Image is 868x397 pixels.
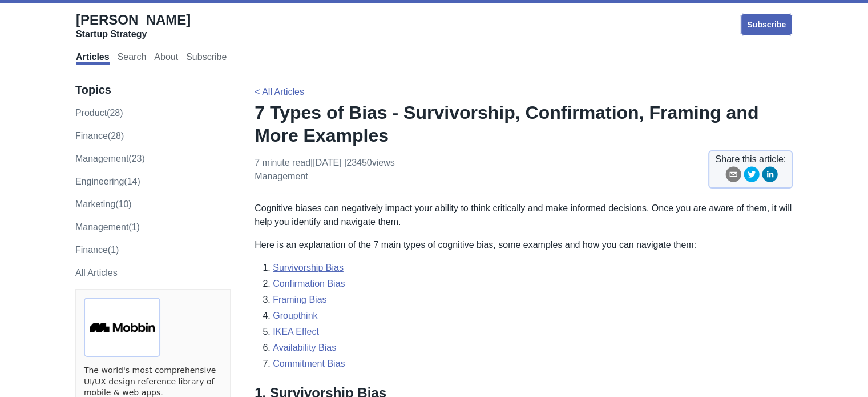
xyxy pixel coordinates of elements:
a: marketing(10) [75,199,132,209]
a: management [255,171,308,181]
button: twitter [744,166,760,186]
a: management(23) [75,154,145,163]
a: All Articles [75,268,118,278]
p: 7 minute read | [DATE] [255,156,395,183]
img: ads via Carbon [84,298,160,357]
h3: Topics [75,83,231,97]
button: email [725,166,741,186]
a: Finance(1) [75,245,119,255]
p: Cognitive biases can negatively impact your ability to think critically and make informed decisio... [255,202,793,229]
span: Share this article: [715,153,786,166]
div: Startup Strategy [76,29,191,40]
a: IKEA Effect [273,327,319,336]
p: Here is an explanation of the 7 main types of cognitive bias, some examples and how you can navig... [255,238,793,252]
a: Framing Bias [273,295,326,304]
a: product(28) [75,108,123,118]
a: Subscribe [186,52,227,65]
a: Groupthink [273,311,317,320]
a: About [154,52,178,65]
a: Subscribe [740,13,793,36]
a: Survivorship Bias [273,263,344,272]
button: linkedin [762,166,778,186]
a: Articles [76,52,110,65]
a: [PERSON_NAME]Startup Strategy [76,11,191,40]
a: Availability Bias [273,343,336,352]
a: finance(28) [75,131,124,141]
a: < All Articles [255,87,304,97]
a: engineering(14) [75,177,140,186]
h1: 7 Types of Bias - Survivorship, Confirmation, Framing and More Examples [255,101,793,147]
span: | 23450 views [344,158,395,167]
a: Commitment Bias [273,359,345,368]
a: Search [118,52,147,65]
a: Management(1) [75,222,140,232]
span: [PERSON_NAME] [76,12,191,27]
a: Confirmation Bias [273,279,345,288]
